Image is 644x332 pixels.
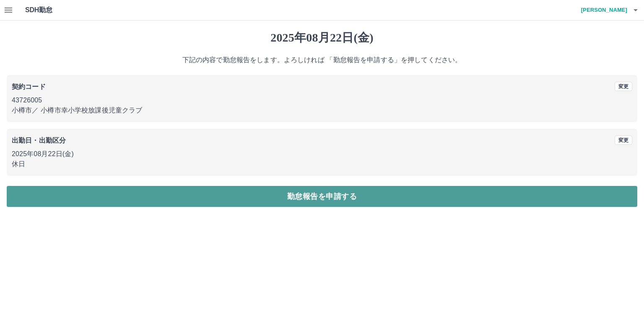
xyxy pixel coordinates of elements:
p: 休日 [12,159,632,169]
p: 43726005 [12,95,632,105]
h1: 2025年08月22日(金) [7,31,637,45]
p: 下記の内容で勤怠報告をします。よろしければ 「勤怠報告を申請する」を押してください。 [7,55,637,65]
button: 変更 [615,82,632,91]
p: 小樽市 ／ 小樽市幸小学校放課後児童クラブ [12,105,632,115]
b: 出勤日・出勤区分 [12,137,66,144]
p: 2025年08月22日(金) [12,149,632,159]
b: 契約コード [12,83,46,90]
button: 変更 [615,136,632,145]
button: 勤怠報告を申請する [7,186,637,207]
